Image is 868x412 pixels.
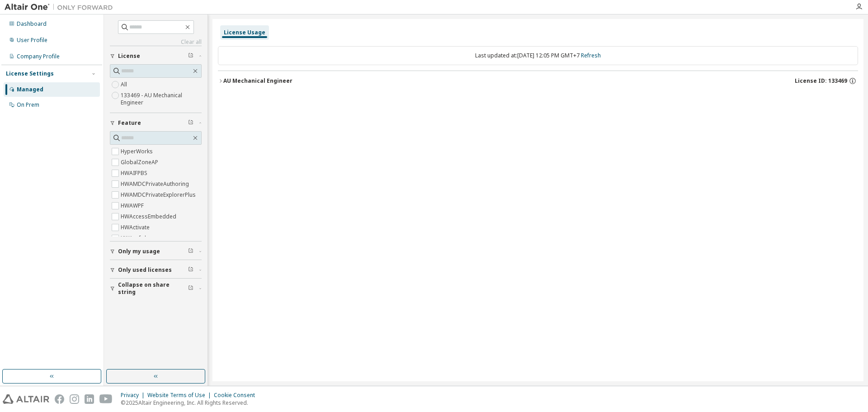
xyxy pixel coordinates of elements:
button: AU Mechanical EngineerLicense ID: 133469 [218,71,858,91]
label: HWAcufwh [121,233,150,244]
div: Dashboard [17,20,47,28]
div: On Prem [17,101,39,109]
a: Refresh [581,52,601,59]
label: All [121,79,129,90]
button: License [110,46,202,66]
div: License Settings [6,70,54,77]
div: Cookie Consent [214,392,260,399]
span: Feature [118,119,141,127]
button: Only used licenses [110,260,202,280]
div: Privacy [121,392,147,399]
span: Clear filter [188,248,193,255]
div: License Usage [224,29,265,36]
button: Feature [110,113,202,133]
label: HWAccessEmbedded [121,211,178,222]
div: Last updated at: [DATE] 12:05 PM GMT+7 [218,46,858,65]
div: User Profile [17,37,47,44]
span: Clear filter [188,52,193,60]
span: Clear filter [188,266,193,274]
div: Managed [17,86,43,93]
label: HWActivate [121,222,151,233]
span: Only used licenses [118,266,172,274]
label: HWAWPF [121,200,146,211]
button: Collapse on share string [110,279,202,298]
div: Website Terms of Use [147,392,214,399]
img: facebook.svg [55,394,64,404]
label: GlobalZoneAP [121,157,160,168]
button: Only my usage [110,242,202,261]
img: altair_logo.svg [3,394,49,404]
span: Clear filter [188,119,193,127]
span: License [118,52,140,60]
div: AU Mechanical Engineer [223,77,292,85]
label: HyperWorks [121,146,155,157]
span: Only my usage [118,248,160,255]
label: HWAMDCPrivateAuthoring [121,179,191,189]
p: © 2025 Altair Engineering, Inc. All Rights Reserved. [121,399,260,407]
span: Collapse on share string [118,281,188,296]
img: linkedin.svg [85,394,94,404]
label: 133469 - AU Mechanical Engineer [121,90,202,108]
img: youtube.svg [99,394,113,404]
span: License ID: 133469 [795,77,847,85]
a: Clear all [110,38,202,46]
img: Altair One [5,3,118,12]
div: Company Profile [17,53,60,60]
label: HWAIFPBS [121,168,149,179]
label: HWAMDCPrivateExplorerPlus [121,189,198,200]
span: Clear filter [188,285,193,292]
img: instagram.svg [70,394,79,404]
